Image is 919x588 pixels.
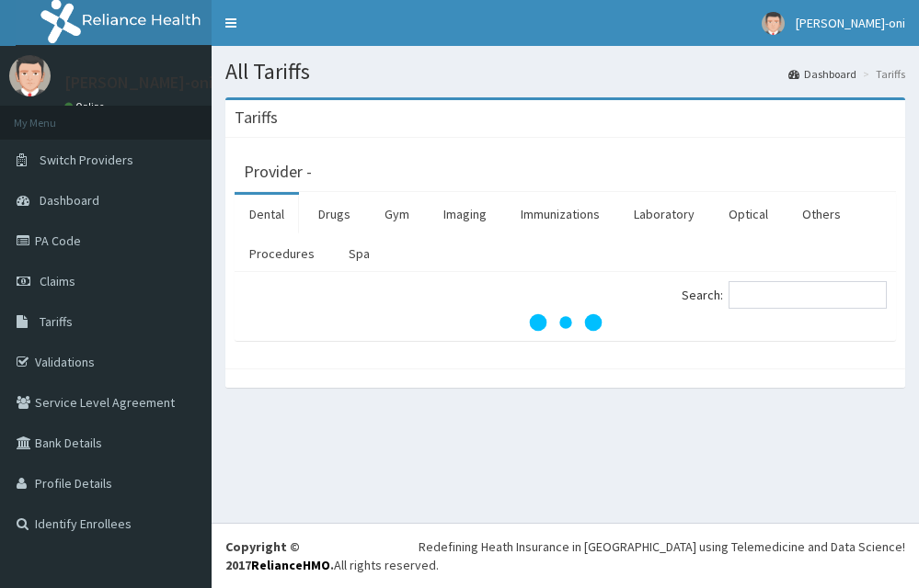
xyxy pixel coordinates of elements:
[529,286,603,359] svg: audio-loading
[429,195,501,233] a: Imaging
[40,152,133,168] span: Switch Providers
[419,537,905,556] div: Redefining Heath Insurance in [GEOGRAPHIC_DATA] using Telemedicine and Data Science!
[235,234,329,273] a: Procedures
[64,100,109,113] a: Online
[787,195,856,233] a: Others
[40,192,99,209] span: Dashboard
[729,281,887,309] input: Search:
[304,195,365,233] a: Drugs
[370,195,424,233] a: Gym
[788,66,856,82] a: Dashboard
[251,557,330,573] a: RelianceHMO
[796,15,905,31] span: [PERSON_NAME]-oni
[244,164,312,180] h3: Provider -
[40,273,75,289] span: Claims
[506,195,615,233] a: Immunizations
[235,195,299,233] a: Dental
[682,281,887,309] label: Search:
[858,66,905,82] li: Tariffs
[762,12,785,35] img: User Image
[212,523,919,588] footer: All rights reserved.
[225,60,905,84] h1: All Tariffs
[714,195,783,233] a: Optical
[235,109,278,126] h3: Tariffs
[9,55,51,96] img: User Image
[225,538,334,573] strong: Copyright © 2017 .
[334,234,385,273] a: Spa
[64,74,213,91] p: [PERSON_NAME]-oni
[619,195,709,233] a: Laboratory
[40,313,73,330] span: Tariffs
